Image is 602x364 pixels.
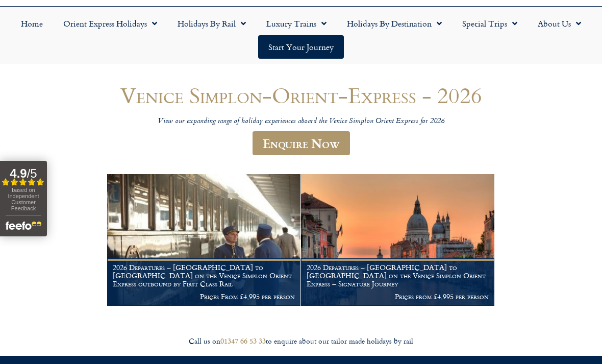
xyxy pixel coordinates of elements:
[56,83,546,107] h1: Venice Simplon-Orient-Express - 2026
[307,263,489,287] h1: 2026 Departures – [GEOGRAPHIC_DATA] to [GEOGRAPHIC_DATA] on the Venice Simplon Orient Express – S...
[113,263,295,287] h1: 2026 Departures – [GEOGRAPHIC_DATA] to [GEOGRAPHIC_DATA] on the Venice Simplon Orient Express out...
[107,174,301,306] a: 2026 Departures – [GEOGRAPHIC_DATA] to [GEOGRAPHIC_DATA] on the Venice Simplon Orient Express out...
[452,12,528,35] a: Special Trips
[5,12,597,59] nav: Menu
[11,12,53,35] a: Home
[301,174,495,306] a: 2026 Departures – [GEOGRAPHIC_DATA] to [GEOGRAPHIC_DATA] on the Venice Simplon Orient Express – S...
[220,335,266,346] a: 01347 66 53 33
[307,293,489,301] p: Prices from £4,995 per person
[301,174,494,306] img: Orient Express Special Venice compressed
[528,12,591,35] a: About Us
[15,336,587,346] div: Call us on to enquire about our tailor made holidays by rail
[253,131,350,155] a: Enquire Now
[53,12,167,35] a: Orient Express Holidays
[337,12,452,35] a: Holidays by Destination
[113,293,295,301] p: Prices From £4,995 per person
[167,12,256,35] a: Holidays by Rail
[256,12,337,35] a: Luxury Trains
[56,117,546,127] p: View our expanding range of holiday experiences aboard the Venice Simplon Orient Express for 2026
[258,35,344,59] a: Start your Journey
